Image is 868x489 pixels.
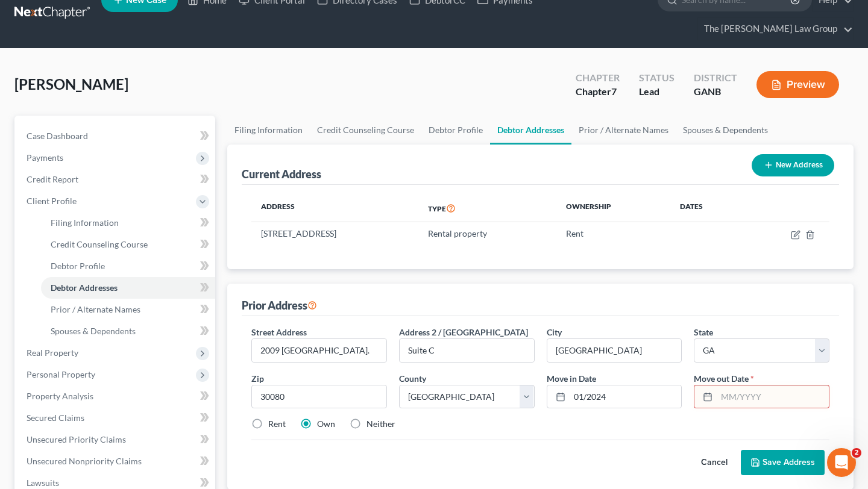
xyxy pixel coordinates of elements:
[694,85,737,99] div: GANB
[399,326,528,338] label: Address 2 / [GEOGRAPHIC_DATA]
[694,71,737,85] div: District
[418,222,556,245] td: Rental property
[570,385,682,408] input: MM/YYYY
[14,75,128,93] span: [PERSON_NAME]
[27,131,88,141] span: Case Dashboard
[51,326,136,336] span: Spouses & Dependents
[17,169,215,190] a: Credit Report
[547,373,596,384] span: Move in Date
[17,450,215,472] a: Unsecured Nonpriority Claims
[227,116,310,145] a: Filing Information
[400,339,534,362] input: --
[41,234,215,255] a: Credit Counseling Course
[694,373,749,384] span: Move out Date
[741,450,825,475] button: Save Address
[41,299,215,320] a: Prior / Alternate Names
[576,85,620,99] div: Chapter
[366,418,395,430] label: Neither
[27,434,126,444] span: Unsecured Priority Claims
[51,261,105,271] span: Debtor Profile
[576,71,620,85] div: Chapter
[611,86,617,97] span: 7
[17,429,215,450] a: Unsecured Priority Claims
[41,277,215,299] a: Debtor Addresses
[268,418,286,430] label: Rent
[688,450,741,475] button: Cancel
[639,85,675,99] div: Lead
[698,18,853,40] a: The [PERSON_NAME] Law Group
[421,116,490,145] a: Debtor Profile
[17,125,215,147] a: Case Dashboard
[571,116,676,145] a: Prior / Alternate Names
[51,304,140,314] span: Prior / Alternate Names
[310,116,421,145] a: Credit Counseling Course
[51,239,148,249] span: Credit Counseling Course
[639,71,675,85] div: Status
[827,448,856,477] iframe: Intercom live chat
[242,167,321,181] div: Current Address
[27,391,93,401] span: Property Analysis
[27,456,142,466] span: Unsecured Nonpriority Claims
[317,418,335,430] label: Own
[418,195,556,222] th: Type
[556,222,670,245] td: Rent
[242,298,317,313] div: Prior Address
[51,217,119,228] span: Filing Information
[17,407,215,429] a: Secured Claims
[41,212,215,234] a: Filing Information
[27,196,77,206] span: Client Profile
[251,327,307,337] span: Street Address
[251,222,418,245] td: [STREET_ADDRESS]
[556,195,670,222] th: Ownership
[694,327,713,337] span: State
[251,373,264,384] span: Zip
[252,339,386,362] input: Enter street address
[547,327,562,337] span: City
[27,369,95,379] span: Personal Property
[27,152,63,163] span: Payments
[717,385,829,408] input: MM/YYYY
[676,116,775,145] a: Spouses & Dependents
[756,71,839,98] button: Preview
[670,195,744,222] th: Dates
[27,478,59,488] span: Lawsuits
[27,347,78,358] span: Real Property
[17,385,215,407] a: Property Analysis
[399,373,426,384] span: County
[27,413,84,423] span: Secured Claims
[251,195,418,222] th: Address
[752,154,834,176] button: New Address
[490,116,571,145] a: Debtor Addresses
[27,174,78,184] span: Credit Report
[852,448,861,458] span: 2
[41,320,215,342] a: Spouses & Dependents
[41,255,215,277] a: Debtor Profile
[51,282,118,293] span: Debtor Addresses
[547,339,682,362] input: Enter city...
[251,385,387,409] input: XXXXX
